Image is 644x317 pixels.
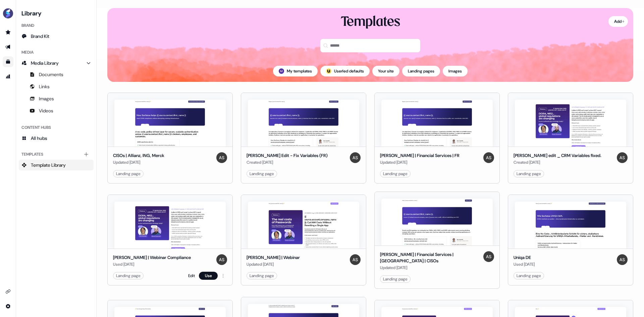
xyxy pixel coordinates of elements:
[39,107,53,114] span: Videos
[241,192,366,289] button: Sara | Webinar[PERSON_NAME] | WebinarUpdated [DATE]AntoniLanding page
[39,95,54,102] span: Images
[113,254,191,261] div: [PERSON_NAME] | Webinar Compliance
[19,8,94,17] h3: Library
[3,42,13,52] a: Go to outbound experience
[380,251,481,264] div: [PERSON_NAME] | Financial Services | [GEOGRAPHIC_DATA] | CISOs
[216,254,227,265] img: Antoni
[383,276,408,282] div: Landing page
[514,159,601,166] div: Created [DATE]
[3,71,13,82] a: Go to attribution
[617,254,628,265] img: Antoni
[279,68,284,74] img: Maisie
[515,202,626,249] img: Uniqa DE
[350,254,361,265] img: Antoni
[514,254,535,261] div: Uniqa DE
[617,152,628,163] img: Antoni
[19,20,94,31] div: Brand
[514,152,601,159] div: [PERSON_NAME] edit _ CRM Variables fixed.
[31,162,66,168] span: Template Library
[608,16,628,27] button: Add
[381,199,493,246] img: Sara | Financial Services | France | CISOs
[31,33,49,40] span: Brand Kit
[199,272,218,280] button: Use
[517,170,541,177] div: Landing page
[113,159,164,166] div: Updated [DATE]
[381,100,493,147] img: Sara | Financial Services | FR
[39,83,50,90] span: Links
[19,69,94,80] a: Documents
[19,31,94,42] a: Brand Kit
[3,301,13,312] a: Go to integrations
[326,68,331,74] img: userled logo
[380,264,481,271] div: Updated [DATE]
[3,27,13,38] a: Go to prospects
[350,152,361,163] img: Antoni
[3,56,13,67] a: Go to templates
[113,261,191,268] div: Used [DATE]
[247,152,328,159] div: [PERSON_NAME] Edit - Fix Variables (FR)
[19,122,94,133] div: Content Hubs
[508,93,633,183] button: Ryan edit _ CRM Variables fixed. [PERSON_NAME] edit _ CRM Variables fixed.Created [DATE]AntoniLan...
[320,66,370,76] button: userled logo;Userled defaults
[19,149,94,160] div: Templates
[508,192,633,289] button: Uniqa DEUniqa DEUsed [DATE]AntoniLanding page
[247,254,300,261] div: [PERSON_NAME] | Webinar
[188,272,195,279] a: Edit
[517,272,541,279] div: Landing page
[114,100,226,147] img: CISOs | Allianz, ING, Merck
[250,272,274,279] div: Landing page
[19,58,94,68] a: Media Library
[326,68,331,74] div: ;
[31,60,59,66] span: Media Library
[383,170,408,177] div: Landing page
[39,71,63,78] span: Documents
[116,170,141,177] div: Landing page
[107,93,233,183] button: CISOs | Allianz, ING, MerckCISOs | Allianz, ING, MerckUpdated [DATE]AntoniLanding page
[443,66,468,76] button: Images
[216,152,227,163] img: Antoni
[483,251,494,262] img: Antoni
[19,105,94,116] a: Videos
[247,159,328,166] div: Created [DATE]
[247,261,300,268] div: Updated [DATE]
[3,286,13,297] a: Go to integrations
[402,66,440,76] button: Landing pages
[248,100,359,147] img: Ryan Edit - Fix Variables (FR)
[113,152,164,159] div: CISOs | Allianz, ING, Merck
[514,261,535,268] div: Used [DATE]
[273,66,318,76] button: My templates
[31,135,47,142] span: All hubs
[248,202,359,249] img: Sara | Webinar
[380,159,460,166] div: Updated [DATE]
[114,202,226,249] img: Sara | Webinar Compliance
[19,81,94,92] a: Links
[241,93,366,183] button: Ryan Edit - Fix Variables (FR)[PERSON_NAME] Edit - Fix Variables (FR)Created [DATE]AntoniLanding ...
[107,192,233,289] button: Sara | Webinar Compliance[PERSON_NAME] | Webinar ComplianceUsed [DATE]AntoniLanding pageEditUse
[372,66,399,76] button: Your site
[380,152,460,159] div: [PERSON_NAME] | Financial Services | FR
[341,13,400,31] div: Templates
[374,192,500,289] button: Sara | Financial Services | France | CISOs[PERSON_NAME] | Financial Services | [GEOGRAPHIC_DATA] ...
[19,160,94,170] a: Template Library
[483,152,494,163] img: Antoni
[515,100,626,147] img: Ryan edit _ CRM Variables fixed.
[19,93,94,104] a: Images
[374,93,500,183] button: Sara | Financial Services | FR[PERSON_NAME] | Financial Services | FRUpdated [DATE]AntoniLanding ...
[116,272,141,279] div: Landing page
[250,170,274,177] div: Landing page
[19,133,94,144] a: All hubs
[19,47,94,58] div: Media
